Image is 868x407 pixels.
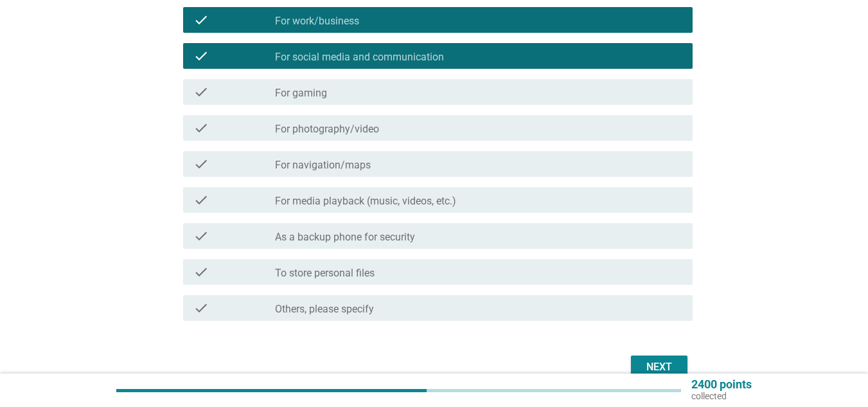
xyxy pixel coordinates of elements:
[275,87,327,100] label: For gaming
[691,390,752,402] p: collected
[275,195,456,208] label: For media playback (music, videos, etc.)
[193,120,209,136] i: check
[275,303,374,316] label: Others, please specify
[193,228,209,244] i: check
[631,356,687,379] button: Next
[193,156,209,172] i: check
[193,84,209,100] i: check
[275,51,444,64] label: For social media and communication
[275,159,371,172] label: For navigation/maps
[275,15,359,28] label: For work/business
[193,48,209,64] i: check
[275,123,379,136] label: For photography/video
[275,267,375,280] label: To store personal files
[691,379,752,390] p: 2400 points
[193,192,209,208] i: check
[193,300,209,316] i: check
[193,12,209,28] i: check
[275,231,415,244] label: As a backup phone for security
[641,359,677,375] div: Next
[193,264,209,280] i: check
